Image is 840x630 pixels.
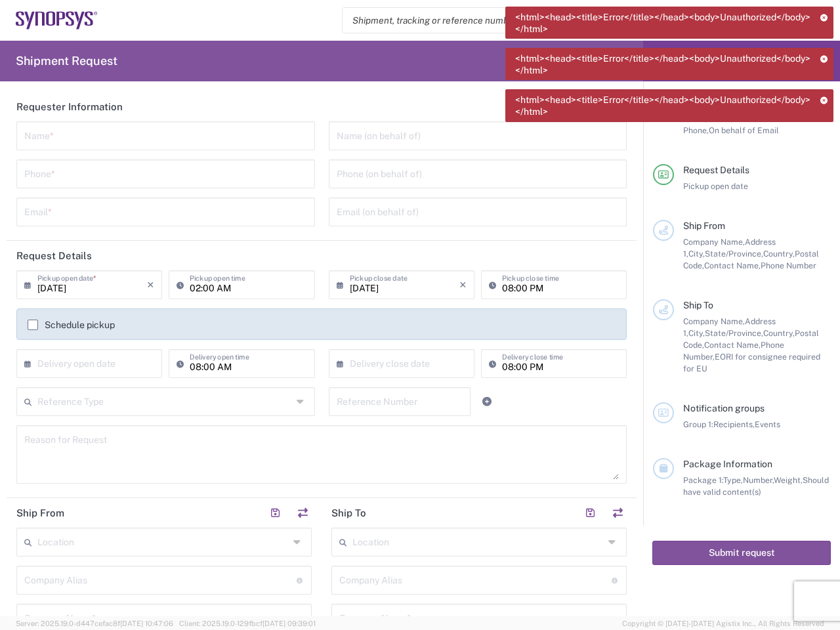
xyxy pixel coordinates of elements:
span: <html><head><title>Error</title></head><body>Unauthorized</body></html> [515,11,811,35]
span: Pickup open date [683,181,748,191]
span: [DATE] 09:39:01 [262,619,316,627]
span: Client: 2025.19.0-129fbcf [179,619,316,627]
span: Ship To [683,300,713,310]
input: Shipment, tracking or reference number [343,8,682,33]
h2: Requester Information [16,100,123,114]
span: Request Details [683,165,749,175]
span: EORI for consignee required for EU [683,352,820,373]
i: × [459,274,467,295]
span: State/Province, [705,249,763,259]
span: Package Information [683,459,772,469]
span: [DATE] 10:47:06 [120,619,173,627]
a: Add Reference [478,392,496,411]
span: Package 1: [683,475,723,485]
span: <html><head><title>Error</title></head><body>Unauthorized</body></html> [515,52,811,76]
span: Events [755,419,780,429]
span: Weight, [774,475,803,485]
i: × [147,274,154,295]
span: Country, [763,249,795,259]
h2: Ship To [331,507,366,520]
span: Ship From [683,220,725,231]
span: Type, [723,475,743,485]
button: Submit request [652,541,831,565]
h2: Request Details [16,249,92,262]
span: Notification groups [683,403,765,413]
span: Number, [743,475,774,485]
span: Phone Number [761,261,816,270]
span: Copyright © [DATE]-[DATE] Agistix Inc., All Rights Reserved [622,618,824,629]
span: <html><head><title>Error</title></head><body>Unauthorized</body></html> [515,94,811,117]
span: City, [688,328,705,338]
span: Country, [763,328,795,338]
span: Recipients, [713,419,755,429]
span: State/Province, [705,328,763,338]
span: Company Name, [683,237,745,247]
h2: Shipment Request [16,53,117,69]
span: Contact Name, [704,340,761,350]
label: Schedule pickup [28,320,115,330]
span: Company Name, [683,316,745,326]
span: Group 1: [683,419,713,429]
h2: Ship From [16,507,64,520]
span: City, [688,249,705,259]
span: Server: 2025.19.0-d447cefac8f [16,619,173,627]
span: Contact Name, [704,261,761,270]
